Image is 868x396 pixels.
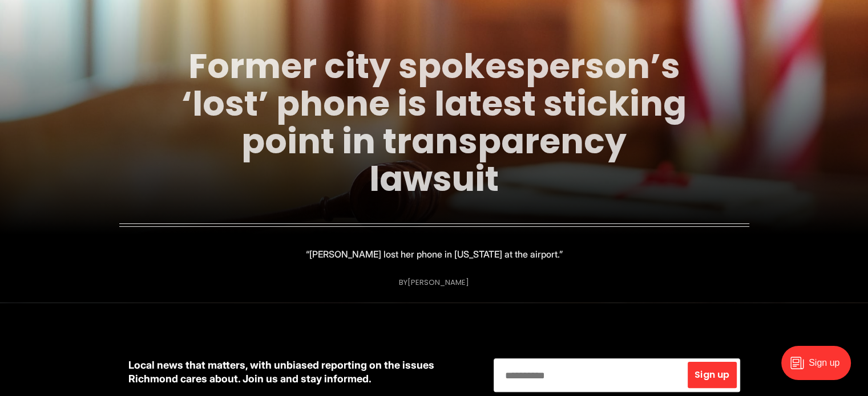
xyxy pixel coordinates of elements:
p: “[PERSON_NAME] lost her phone in [US_STATE] at the airport.” [306,246,563,262]
p: Local news that matters, with unbiased reporting on the issues Richmond cares about. Join us and ... [128,358,475,386]
div: By [399,278,469,287]
iframe: portal-trigger [772,340,868,396]
a: [PERSON_NAME] [407,277,469,288]
button: Sign up [688,362,736,388]
a: Former city spokesperson’s ‘lost’ phone is latest sticking point in transparency lawsuit [181,42,687,203]
span: Sign up [695,370,729,379]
